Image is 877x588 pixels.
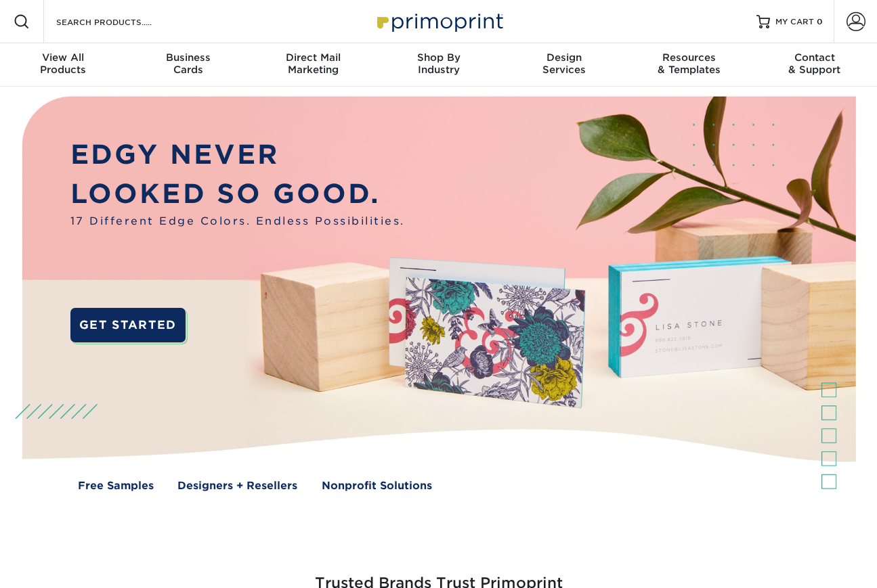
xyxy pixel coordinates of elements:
span: Resources [626,51,752,64]
span: Business [125,51,251,64]
div: Cards [125,51,251,76]
a: Direct MailMarketing [251,43,376,87]
span: 17 Different Edge Colors. Endless Possibilities. [70,213,405,229]
a: Shop ByIndustry [376,43,501,87]
a: Designers + Resellers [177,478,297,493]
div: & Support [752,51,877,76]
div: Services [501,51,626,76]
a: DesignServices [501,43,626,87]
a: BusinessCards [125,43,251,87]
a: Free Samples [78,478,154,493]
a: Contact& Support [752,43,877,87]
span: 0 [817,17,823,26]
input: SEARCH PRODUCTS..... [55,14,187,30]
a: Resources& Templates [626,43,752,87]
span: Shop By [376,51,501,64]
span: Contact [752,51,877,64]
p: EDGY NEVER [70,135,405,174]
img: Primoprint [371,7,507,36]
a: Nonprofit Solutions [322,478,432,493]
div: Industry [376,51,501,76]
p: LOOKED SO GOOD. [70,174,405,213]
span: Design [501,51,626,64]
a: GET STARTED [70,308,186,342]
span: Direct Mail [251,51,376,64]
span: MY CART [775,16,814,28]
div: & Templates [626,51,752,76]
div: Marketing [251,51,376,76]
